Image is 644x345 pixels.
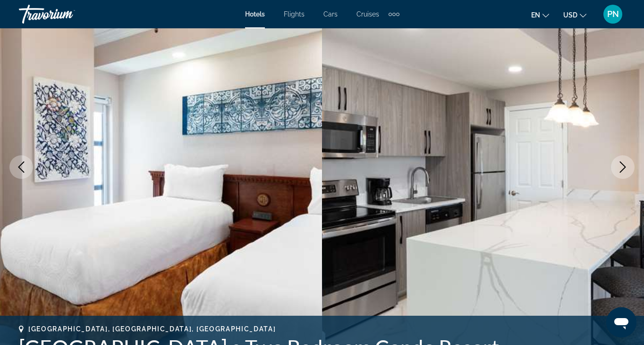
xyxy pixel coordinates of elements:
[323,10,338,18] a: Cars
[19,2,113,26] a: Travorium
[601,4,625,24] button: User Menu
[606,307,636,337] iframe: Button to launch messaging window
[531,11,540,19] span: en
[563,11,577,19] span: USD
[356,10,379,18] a: Cruises
[531,8,549,22] button: Change language
[245,10,265,18] a: Hotels
[563,8,586,22] button: Change currency
[611,155,635,179] button: Next image
[607,9,619,19] span: PN
[9,155,33,179] button: Previous image
[284,10,305,18] a: Flights
[389,7,399,22] button: Extra navigation items
[28,325,276,333] span: [GEOGRAPHIC_DATA], [GEOGRAPHIC_DATA], [GEOGRAPHIC_DATA]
